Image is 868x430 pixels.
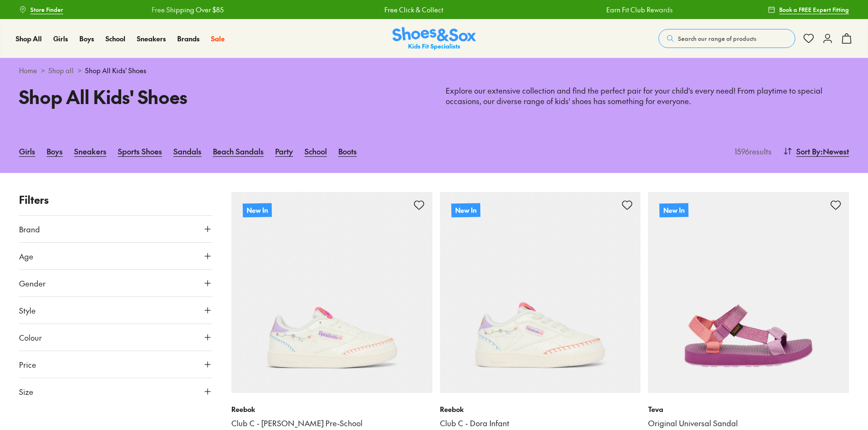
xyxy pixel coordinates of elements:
a: Book a FREE Expert Fitting [768,1,849,18]
span: Sneakers [137,34,166,43]
span: Sort By [796,145,820,157]
a: Shop all [48,66,74,76]
a: Girls [19,141,35,162]
button: Sort By:Newest [783,141,849,162]
span: : Newest [820,145,849,157]
p: 1596 results [731,145,772,157]
a: New In [648,192,849,393]
p: Reebok [231,404,432,414]
a: Sandals [173,141,201,162]
p: Reebok [440,404,641,414]
a: Club C - [PERSON_NAME] Pre-School [231,418,432,429]
span: Boys [79,34,94,43]
span: Search our range of products [678,34,756,43]
span: Size [19,386,33,397]
p: New In [243,203,272,217]
span: Girls [53,34,68,43]
p: Teva [648,404,849,414]
span: Price [19,359,36,370]
span: School [105,34,125,43]
a: Store Finder [19,1,63,18]
span: Brand [19,223,40,235]
button: Style [19,297,212,324]
p: Filters [19,192,212,208]
a: Boys [79,34,94,44]
a: Club C - Dora Infant [440,418,641,429]
span: Gender [19,277,46,289]
button: Age [19,243,212,269]
span: Brands [177,34,200,43]
button: Brand [19,216,212,242]
button: Colour [19,324,212,351]
span: Shop All Kids' Shoes [85,66,146,76]
span: Sale [211,34,225,43]
span: Book a FREE Expert Fitting [779,5,849,14]
button: Price [19,351,212,378]
a: Sneakers [74,141,106,162]
a: Beach Sandals [213,141,264,162]
a: Sneakers [137,34,166,44]
span: Age [19,250,33,262]
span: Style [19,305,36,316]
img: SNS_Logo_Responsive.svg [392,27,476,50]
span: Shop All [16,34,42,43]
button: Gender [19,270,212,296]
a: Sale [211,34,225,44]
a: Girls [53,34,68,44]
a: Free Click & Collect [383,5,442,15]
a: Home [19,66,37,76]
span: Colour [19,332,42,343]
a: New In [440,192,641,393]
a: Free Shipping Over $85 [150,5,222,15]
a: Earn Fit Club Rewards [605,5,672,15]
h1: Shop All Kids' Shoes [19,83,423,110]
button: Search our range of products [658,29,795,48]
a: Sports Shoes [118,141,162,162]
a: Shoes & Sox [392,27,476,50]
a: New In [231,192,432,393]
a: Original Universal Sandal [648,418,849,429]
a: Shop All [16,34,42,44]
a: Party [275,141,293,162]
button: Size [19,378,212,405]
p: Explore our extensive collection and find the perfect pair for your child's every need! From play... [446,86,849,106]
a: School [305,141,327,162]
a: Boys [47,141,63,162]
a: School [105,34,125,44]
p: New In [451,203,480,217]
a: Brands [177,34,200,44]
div: > > [19,66,849,76]
span: Store Finder [30,5,63,14]
a: Boots [338,141,357,162]
p: New In [659,203,688,217]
